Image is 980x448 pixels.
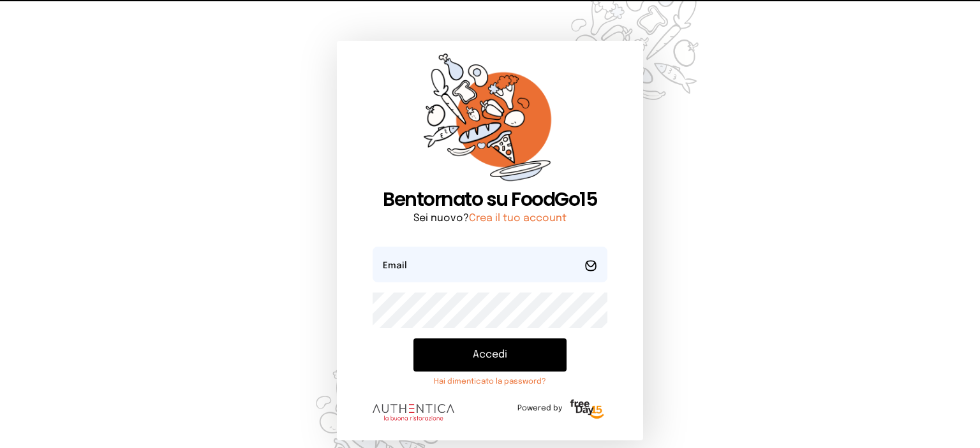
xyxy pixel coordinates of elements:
[373,188,607,211] h1: Bentornato su FoodGo15
[424,54,556,188] img: sticker-orange.65babaf.png
[469,213,567,224] a: Crea il tuo account
[413,338,567,372] button: Accedi
[517,403,562,414] span: Powered by
[373,211,607,226] p: Sei nuovo?
[373,404,454,421] img: logo.8f33a47.png
[567,397,607,423] img: logo-freeday.3e08031.png
[413,377,567,387] a: Hai dimenticato la password?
